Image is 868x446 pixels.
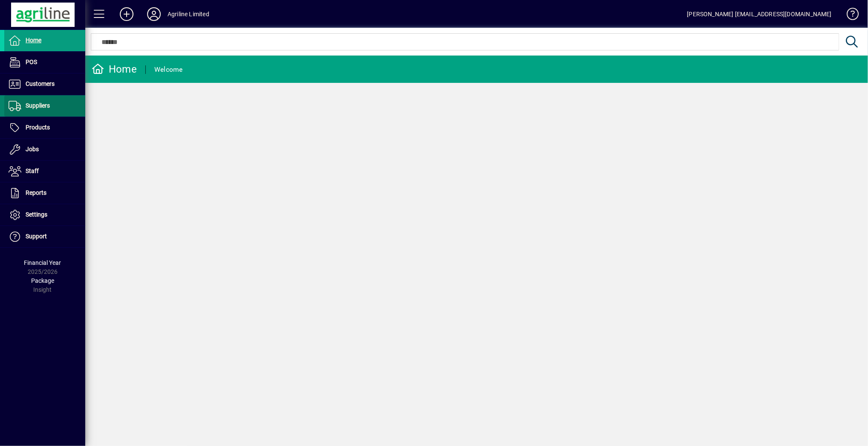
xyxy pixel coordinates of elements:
[4,182,85,204] a: Reports
[26,37,41,44] span: Home
[154,63,183,76] div: Welcome
[4,117,85,138] a: Products
[26,146,39,153] span: Jobs
[140,6,168,22] button: Profile
[31,277,54,284] span: Package
[26,124,50,131] span: Products
[92,62,137,76] div: Home
[4,52,85,73] a: POS
[687,7,832,21] div: [PERSON_NAME] [EMAIL_ADDRESS][DOMAIN_NAME]
[4,226,85,247] a: Support
[840,2,857,29] a: Knowledge Base
[113,6,140,22] button: Add
[26,189,46,196] span: Reports
[26,167,39,174] span: Staff
[4,73,85,95] a: Customers
[26,102,50,109] span: Suppliers
[24,259,61,266] span: Financial Year
[26,80,55,87] span: Customers
[4,139,85,160] a: Jobs
[4,95,85,117] a: Suppliers
[26,211,47,218] span: Settings
[4,204,85,226] a: Settings
[168,7,209,21] div: Agriline Limited
[26,59,37,65] span: POS
[26,233,47,240] span: Support
[4,161,85,182] a: Staff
